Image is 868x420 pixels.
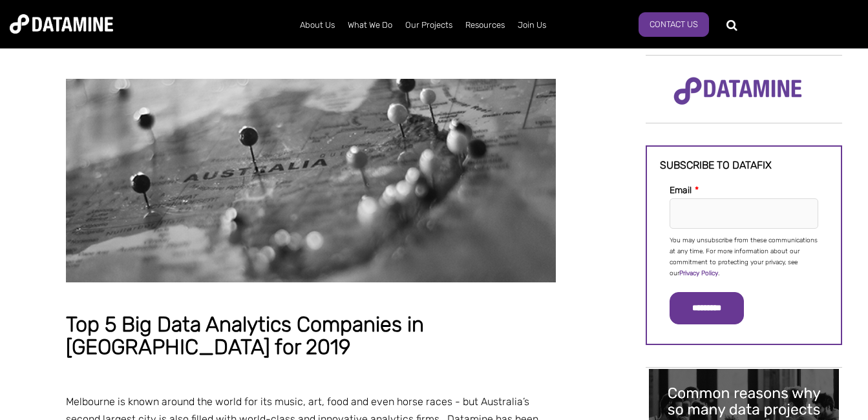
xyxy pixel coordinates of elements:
[660,160,828,171] h3: Subscribe to datafix
[511,8,553,42] a: Join Us
[10,14,113,34] img: Datamine
[66,79,556,282] img: Melbourne 2019 small
[66,313,556,359] h1: Top 5 Big Data Analytics Companies in [GEOGRAPHIC_DATA] for 2019
[679,269,718,277] a: Privacy Policy
[665,68,810,114] img: Datamine Logo No Strapline - Purple
[459,8,511,42] a: Resources
[639,12,709,37] a: Contact Us
[670,235,818,279] p: You may unsubscribe from these communications at any time. For more information about our commitm...
[399,8,459,42] a: Our Projects
[341,8,399,42] a: What We Do
[293,8,341,42] a: About Us
[670,185,692,196] span: Email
